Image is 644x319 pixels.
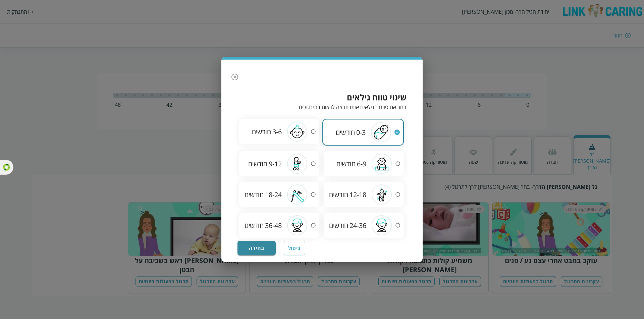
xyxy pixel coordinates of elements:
h3: שינוי טווח גילאים [237,92,407,103]
span: חודשים [252,127,271,136]
span: חודשים [248,159,267,168]
img: icon [372,184,392,205]
button: בחירה [237,241,276,255]
img: icon [287,154,307,174]
span: 12-18 [350,190,366,199]
span: חודשים [336,128,355,137]
img: icon [371,122,391,142]
button: ביטול [284,241,305,255]
img: icon [372,154,392,174]
img: icon [287,122,307,142]
span: 18-24 [265,190,282,199]
span: חודשים [329,190,348,199]
img: icon [372,215,392,235]
span: חודשים [245,190,264,199]
span: 6-9 [357,159,366,168]
span: 3-6 [272,127,282,136]
div: בחר את טווח הגילאים אותו תרצה לראות בתירגולים [237,103,407,111]
img: icon [287,215,307,235]
span: 0-3 [356,128,366,137]
img: icon [287,184,307,205]
span: 24-36 [350,221,366,230]
span: חודשים [336,159,356,168]
span: 9-12 [269,159,282,168]
span: 36-48 [265,221,282,230]
span: חודשים [329,221,348,230]
span: חודשים [245,221,264,230]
